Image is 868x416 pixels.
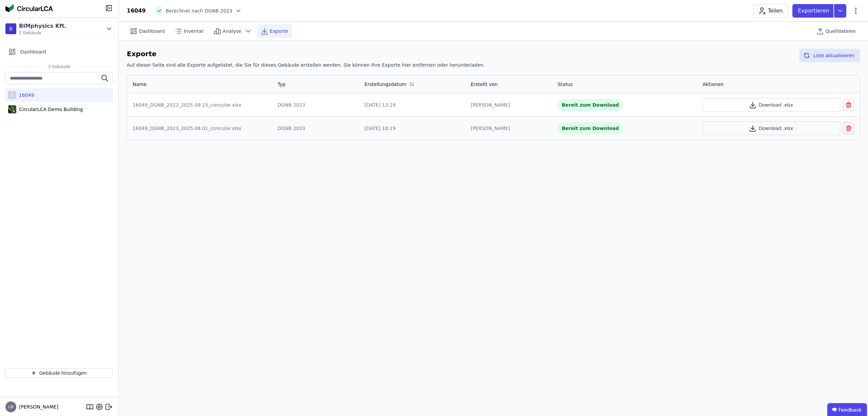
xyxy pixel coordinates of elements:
button: Gebäude hinzufügen [5,368,113,378]
span: 2 Gebäude [19,30,66,36]
div: B [5,23,16,34]
div: Erstellungsdatum [364,81,406,88]
span: Dashboard [20,48,46,55]
button: Download .xlsx [703,122,840,135]
div: CircularLCA Demo Building [16,106,83,113]
span: LB [8,405,14,409]
div: DGNB 2023 [277,125,353,132]
div: [DATE] 13:29 [364,102,460,108]
h6: Exporte [127,49,485,59]
span: Berechnet nach DGNB 2023 [166,7,233,14]
button: Download .xlsx [703,98,840,112]
p: Exportieren [798,7,831,15]
div: [PERSON_NAME] [471,125,547,132]
span: Dashboard [139,28,165,35]
h6: Auf dieser Seite sind alle Exporte aufgelistet, die Sie für dieses Gebäude erstellen werden. Sie ... [127,62,485,68]
span: Quelldateien [826,28,856,35]
div: Erstellt von [471,81,497,88]
div: BIMphysics Kft. [19,22,66,30]
div: 16049_DGNB_2023_2025.08.01_concular.xlsx [133,125,267,132]
img: CircularLCA Demo Building [8,104,16,115]
div: Bereit zum Download [558,122,623,134]
span: 2 Gebäude [41,64,77,69]
div: 16049 [127,7,146,15]
div: [DATE] 10:19 [364,125,460,132]
button: Teilen [753,4,788,18]
span: [PERSON_NAME] [16,403,58,410]
div: 1 [8,91,16,99]
div: Aktionen [703,81,724,88]
div: Name [133,81,146,88]
div: 16049_DGNB_2023_2025.09.15_concular.xlsx [133,102,267,108]
span: Exporte [270,28,288,35]
div: DGNB 2023 [277,102,353,108]
div: 16049 [16,92,34,98]
div: Status [558,81,573,88]
img: Concular [5,4,53,12]
div: Bereit zum Download [558,99,623,111]
div: [PERSON_NAME] [471,102,547,108]
span: Inventar [184,28,204,35]
div: Typ [277,81,285,88]
button: Liste aktualisieren [799,49,860,62]
span: Analyse [223,28,241,35]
